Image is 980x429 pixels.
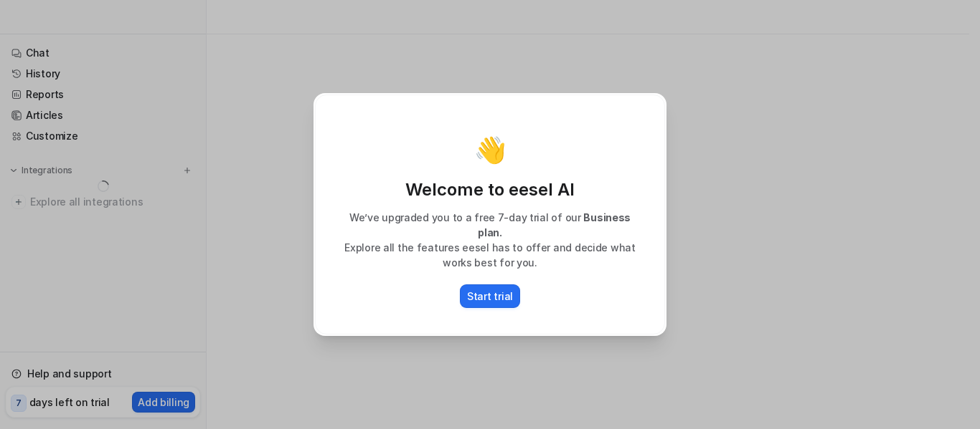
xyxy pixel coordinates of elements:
p: Welcome to eesel AI [330,178,650,201]
p: Start trial [467,289,513,304]
p: Explore all the features eesel has to offer and decide what works best for you. [330,240,650,270]
p: 👋 [474,135,507,164]
button: Start trial [460,284,520,308]
p: We’ve upgraded you to a free 7-day trial of our [330,210,650,240]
